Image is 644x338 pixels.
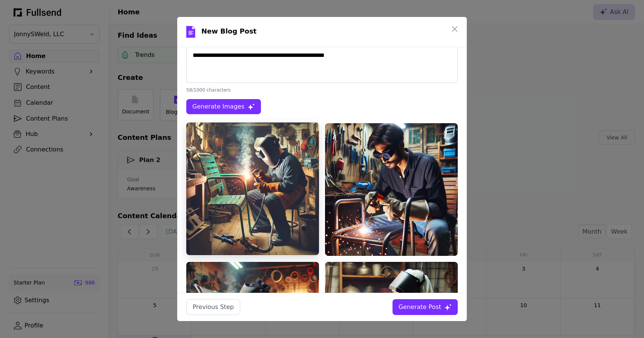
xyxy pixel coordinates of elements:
[186,99,261,114] button: Generate Images
[393,299,458,315] button: Generate Post
[186,87,458,93] div: 58/1000 characters
[193,303,234,312] div: Previous Step
[399,303,441,312] div: Generate Post
[186,299,240,315] button: Previous Step
[192,102,244,111] span: Generate Images
[201,26,256,38] h1: New Blog Post
[186,122,319,255] img: AI generated image: A MIG welder repairing a lawn chair in a small wel...
[325,123,458,256] img: AI generated image: A MIG welder repairing a lawn chair in a small wel...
